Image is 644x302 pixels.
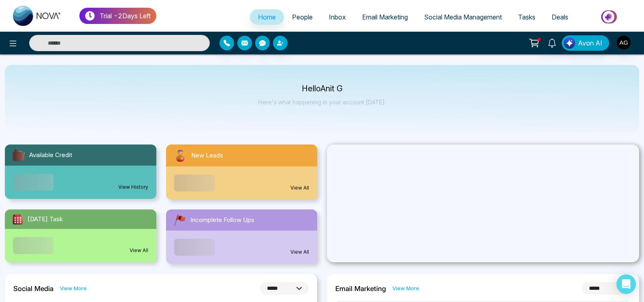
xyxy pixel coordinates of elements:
span: Home [258,13,276,21]
a: View All [290,248,309,256]
a: People [284,9,321,25]
span: New Leads [191,151,223,160]
img: Nova CRM Logo [13,6,62,26]
p: Trial - 2 Days Left [100,11,151,21]
span: Available Credit [29,151,72,160]
img: Lead Flow [564,37,575,49]
a: Inbox [321,9,354,25]
img: todayTask.svg [11,213,24,226]
a: New LeadsView All [161,145,322,200]
a: Incomplete Follow UpsView All [161,209,322,264]
span: Inbox [329,13,346,21]
span: Social Media Management [424,13,502,21]
a: View History [118,183,148,191]
span: Deals [552,13,568,21]
a: View All [130,247,148,254]
span: Avon AI [578,38,602,48]
a: Email Marketing [354,9,416,25]
span: [DATE] Task [28,215,63,224]
a: Tasks [510,9,544,25]
a: Deals [544,9,576,25]
img: followUps.svg [173,213,187,227]
h2: Email Marketing [335,285,386,293]
div: Open Intercom Messenger [616,274,636,294]
p: Here's what happening in your account [DATE]. [258,99,386,106]
span: People [292,13,313,21]
a: View More [60,285,87,292]
button: Avon AI [562,35,609,51]
h2: Social Media [13,285,53,293]
img: User Avatar [617,36,631,50]
a: Social Media Management [416,9,510,25]
span: Email Marketing [362,13,408,21]
span: Tasks [518,13,535,21]
a: View More [392,285,419,292]
a: View All [290,184,309,192]
p: Hello Anit G [258,85,386,92]
a: Home [250,9,284,25]
img: Market-place.gif [580,8,639,26]
img: newLeads.svg [173,148,188,163]
img: availableCredit.svg [11,148,26,162]
span: Incomplete Follow Ups [190,216,254,225]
